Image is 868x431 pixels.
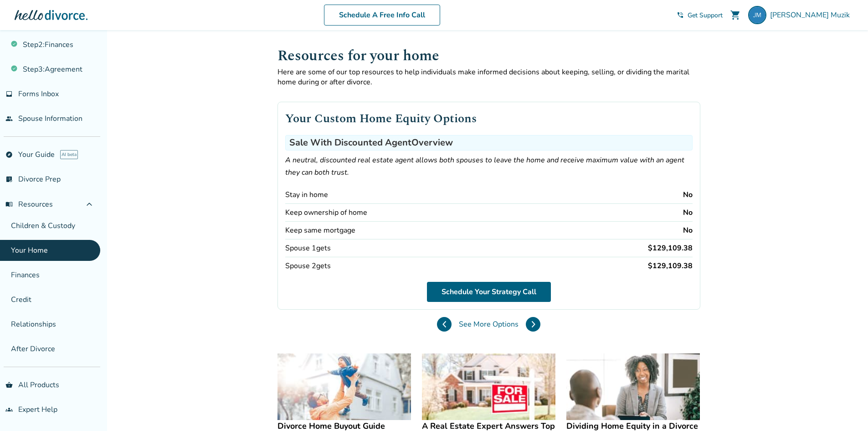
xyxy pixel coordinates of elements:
[277,45,700,67] h1: Resources for your home
[683,208,693,218] div: No
[683,225,693,235] div: No
[459,319,519,329] span: See More Options
[822,387,868,431] iframe: Chat Widget
[5,176,13,183] span: list_alt_check
[5,381,13,389] span: shopping_basket
[770,10,853,20] span: [PERSON_NAME] Muzik
[566,353,700,421] img: Dividing Home Equity in a Divorce
[5,201,13,208] span: menu_book
[285,225,355,235] div: Keep same mortgage
[84,199,95,210] span: expand_less
[5,90,13,98] span: inbox
[422,353,555,421] img: A Real Estate Expert Answers Top Questions About Divorce and the Home
[285,135,693,151] h3: Sale With Discounted Agent Overview
[5,151,13,158] span: explore
[683,190,693,200] div: No
[5,199,53,209] span: Resources
[677,11,684,19] span: phone_in_talk
[285,261,331,271] div: Spouse 2 gets
[748,6,766,24] img: mjmuzik1234@gmail.com
[5,406,13,413] span: groups
[688,11,723,20] span: Get Support
[5,115,13,122] span: people
[677,11,723,20] a: phone_in_talkGet Support
[285,154,693,179] p: A neutral, discounted real estate agent allows both spouses to leave the home and receive maximum...
[285,208,367,218] div: Keep ownership of home
[18,89,59,99] span: Forms Inbox
[285,190,328,200] div: Stay in home
[277,67,700,87] p: Here are some of our top resources to help individuals make informed decisions about keeping, sel...
[427,282,551,302] a: Schedule Your Strategy Call
[285,243,331,253] div: Spouse 1 gets
[277,353,411,421] img: Divorce Home Buyout Guide
[730,10,741,21] span: shopping_cart
[324,5,440,26] a: Schedule A Free Info Call
[648,261,693,271] div: $129,109.38
[648,243,693,253] div: $129,109.38
[285,109,693,128] h2: Your Custom Home Equity Options
[60,150,78,159] span: AI beta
